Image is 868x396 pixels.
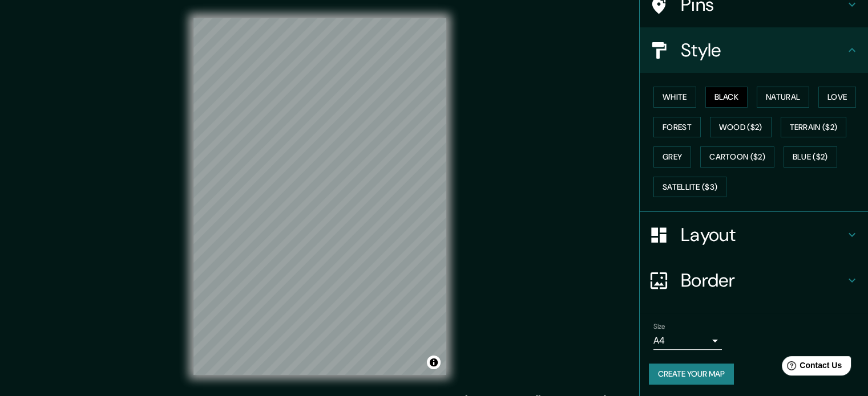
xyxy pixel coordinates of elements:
[640,212,868,258] div: Layout
[681,39,845,62] h4: Style
[784,146,837,168] button: Blue ($2)
[640,258,868,303] div: Border
[653,117,701,138] button: Forest
[193,18,446,375] canvas: Map
[649,364,734,385] button: Create your map
[653,177,726,198] button: Satellite ($3)
[766,352,855,383] iframe: Help widget launcher
[818,87,856,108] button: Love
[653,322,665,332] label: Size
[681,269,845,292] h4: Border
[781,117,847,138] button: Terrain ($2)
[653,87,696,108] button: White
[427,356,441,369] button: Toggle attribution
[640,27,868,73] div: Style
[700,146,774,168] button: Cartoon ($2)
[705,87,748,108] button: Black
[710,117,772,138] button: Wood ($2)
[653,146,691,168] button: Grey
[681,223,845,246] h4: Layout
[757,87,809,108] button: Natural
[653,332,722,350] div: A4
